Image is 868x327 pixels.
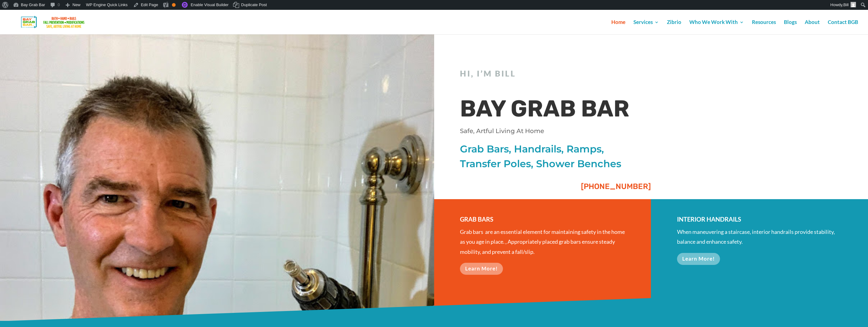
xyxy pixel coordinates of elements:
img: Bay Grab Bar [10,14,97,30]
a: Who We Work With [689,20,744,34]
p: Safe, Artful Living At Home [460,127,644,135]
a: About [805,20,820,34]
h3: GRAB BARS [460,215,625,227]
span: Grab bars are an essential element for maintaining safety in the home as you age in place. , Appr... [460,228,625,255]
span: When maneuvering a staircase, interior handrails provide stability, balance and enhance safety. [677,228,835,245]
h2: Hi, I’m Bill [460,69,644,81]
a: Services [633,20,659,34]
a: Home [611,20,625,34]
h1: BAY GRAB BAR [460,94,644,127]
p: Grab Bars, Handrails, Ramps, Transfer Poles, Shower Benches [460,142,644,171]
a: Learn More! [677,253,720,265]
a: Blogs [784,20,797,34]
h3: INTERIOR HANDRAILS [677,215,842,227]
a: Resources [752,20,776,34]
span: Bill [843,2,849,7]
div: OK [172,3,176,7]
span: [PHONE_NUMBER] [581,182,651,191]
a: Contact BGB [828,20,858,34]
a: Zibrio [667,20,681,34]
a: Learn More! [460,263,503,275]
